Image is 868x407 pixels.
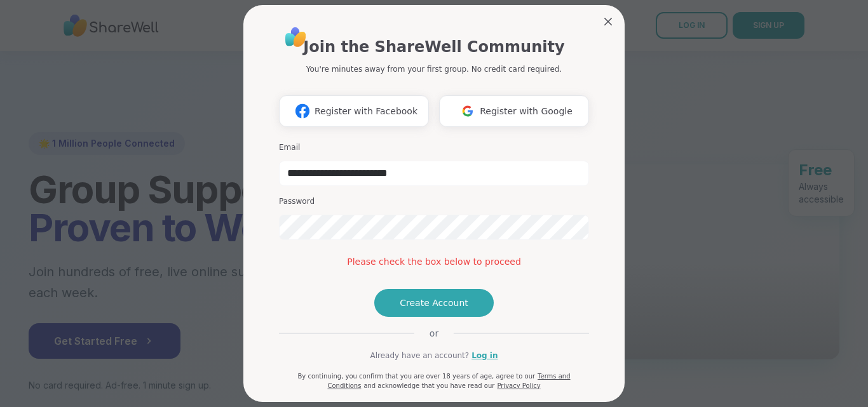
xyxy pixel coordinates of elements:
a: Terms and Conditions [327,373,570,389]
img: ShareWell Logomark [456,99,480,123]
span: and acknowledge that you have read our [363,382,494,389]
img: ShareWell Logomark [290,99,315,123]
h1: Join the ShareWell Community [303,36,564,58]
p: You're minutes away from your first group. No credit card required. [306,63,562,75]
span: or [414,327,454,340]
span: Create Account [400,297,468,309]
div: Please check the box below to proceed [279,255,589,269]
a: Privacy Policy [497,382,540,389]
button: Create Account [374,289,494,317]
h3: Password [279,196,589,207]
a: Log in [471,350,498,361]
span: Already have an account? [370,350,469,361]
h3: Email [279,142,589,153]
span: Register with Facebook [315,105,417,118]
button: Register with Google [439,95,589,127]
span: Register with Google [480,105,573,118]
img: ShareWell Logo [281,23,310,51]
button: Register with Facebook [279,95,429,127]
span: By continuing, you confirm that you are over 18 years of age, agree to our [297,373,535,380]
